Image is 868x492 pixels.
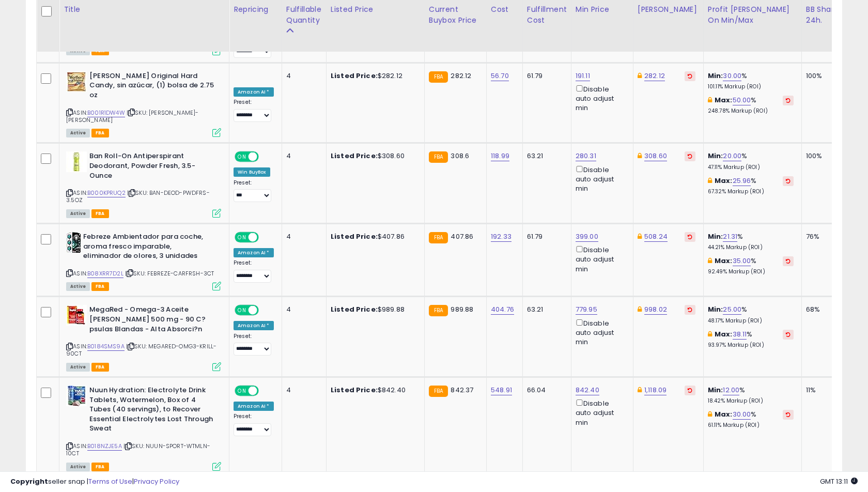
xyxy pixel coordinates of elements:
[236,306,249,315] span: ON
[91,463,109,471] span: FBA
[576,151,596,161] a: 280.31
[708,71,794,90] div: %
[576,385,599,395] a: 842.40
[708,410,794,429] div: %
[66,109,198,124] span: | SKU: [PERSON_NAME]-[PERSON_NAME]
[708,71,723,81] b: Min:
[87,342,125,351] a: B0184SMS9A
[331,71,378,81] b: Listed Price:
[708,188,794,195] p: 67.32% Markup (ROI)
[708,176,794,195] div: %
[527,151,563,161] div: 63.21
[708,4,797,26] div: Profit [PERSON_NAME] on Min/Max
[576,83,625,113] div: Disable auto adjust min
[429,151,448,163] small: FBA
[527,386,563,395] div: 66.04
[234,179,274,203] div: Preset:
[708,107,794,115] p: 248.78% Markup (ROI)
[87,269,123,278] a: B08XRR7D2L
[708,151,723,161] b: Min:
[576,317,625,347] div: Disable auto adjust min
[331,304,378,314] b: Listed Price:
[87,442,122,451] a: B018NZJE5A
[708,164,794,171] p: 47.11% Markup (ROI)
[715,409,733,419] b: Max:
[708,305,794,324] div: %
[429,386,448,397] small: FBA
[806,305,840,314] div: 68%
[527,232,563,241] div: 61.79
[723,232,737,242] a: 21.31
[644,304,667,315] a: 998.02
[331,151,378,161] b: Listed Price:
[733,329,747,340] a: 38.11
[10,476,48,486] strong: Copyright
[644,71,665,81] a: 282.12
[66,386,87,406] img: 51-ZZmzgJRL._SL40_.jpg
[576,4,629,15] div: Min Price
[527,305,563,314] div: 63.21
[576,232,598,242] a: 399.00
[576,164,625,194] div: Disable auto adjust min
[66,151,87,172] img: 31Q-eHkE0vL._SL40_.jpg
[527,4,567,26] div: Fulfillment Cost
[715,176,733,186] b: Max:
[576,304,597,315] a: 779.95
[451,71,471,81] span: 282.12
[91,363,109,372] span: FBA
[91,209,109,218] span: FBA
[257,152,274,161] span: OFF
[286,386,318,395] div: 4
[708,330,794,349] div: %
[715,256,733,266] b: Max:
[125,269,214,278] span: | SKU: FEBREZE-CARFRSH-3CT
[331,305,416,314] div: $989.88
[733,95,751,105] a: 50.00
[429,232,448,243] small: FBA
[286,232,318,241] div: 4
[708,304,723,314] b: Min:
[708,386,794,405] div: %
[644,385,667,395] a: 1,118.09
[708,385,723,395] b: Min:
[234,4,277,15] div: Repricing
[234,259,274,283] div: Preset:
[733,256,751,266] a: 35.00
[491,71,509,81] a: 56.70
[89,305,215,336] b: MegaRed - Omega-3 Aceite [PERSON_NAME] 500 mg - 90 C?psulas Blandas - Alta Absorci?n
[234,321,274,330] div: Amazon AI *
[491,304,514,315] a: 404.76
[708,256,794,275] div: %
[66,129,90,137] span: All listings currently available for purchase on Amazon
[66,232,221,289] div: ASIN:
[89,386,215,436] b: Nuun Hydration: Electrolyte Drink Tablets, Watermelon, Box of 4 Tubes (40 servings), to Recover E...
[89,151,215,183] b: Ban Roll-On Antiperspirant Deodorant, Powder Fresh, 3.5-Ounce
[66,189,210,204] span: | SKU: BAN-DEOD-PWDFRS-3.5OZ
[723,71,741,81] a: 30.00
[715,95,733,105] b: Max:
[733,176,751,186] a: 25.96
[331,385,378,395] b: Listed Price:
[708,317,794,325] p: 48.17% Markup (ROI)
[708,422,794,429] p: 61.11% Markup (ROI)
[806,151,840,161] div: 100%
[708,232,723,241] b: Min:
[234,248,274,257] div: Amazon AI *
[66,151,221,217] div: ASIN:
[451,151,469,161] span: 308.6
[66,463,90,471] span: All listings currently available for purchase on Amazon
[733,409,751,420] a: 30.00
[715,329,733,339] b: Max:
[64,4,225,15] div: Title
[576,71,590,81] a: 191.11
[723,151,741,161] a: 20.00
[87,189,126,197] a: B000KPRUQ2
[236,233,249,242] span: ON
[257,306,274,315] span: OFF
[66,442,210,457] span: | SKU: NUUN-SPORT-WTMLN-10CT
[66,282,90,291] span: All listings currently available for purchase on Amazon
[491,4,518,15] div: Cost
[491,151,509,161] a: 118.99
[527,71,563,81] div: 61.79
[66,71,221,136] div: ASIN:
